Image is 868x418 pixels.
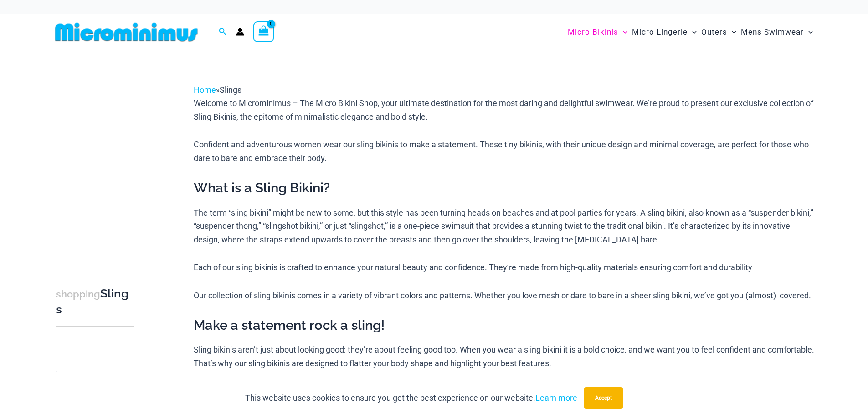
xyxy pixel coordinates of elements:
[194,179,817,196] h2: What is a Sling Bikini?
[194,96,817,123] p: Welcome to Microminimus – The Micro Bikini Shop, your ultimate destination for the most daring an...
[632,20,688,44] span: Micro Lingerie
[194,343,817,370] p: Sling bikinis aren’t just about looking good; they’re about feeling good too. When you wear a sli...
[194,138,817,165] p: Confident and adventurous women wear our sling bikinis to make a statement. These tiny bikinis, w...
[220,85,241,95] span: Slings
[51,22,201,42] img: MM SHOP LOGO FLAT
[236,28,244,36] a: Account icon link
[194,289,817,302] p: Our collection of sling bikinis comes in a variety of vibrant colors and patterns. Whether you lo...
[584,387,623,409] button: Accept
[630,18,699,46] a: Micro LingerieMenu ToggleMenu Toggle
[194,317,817,334] h2: Make a statement rock a sling!
[688,20,697,44] span: Menu Toggle
[56,286,134,317] h3: Slings
[804,20,813,44] span: Menu Toggle
[699,18,739,46] a: OutersMenu ToggleMenu Toggle
[618,20,627,44] span: Menu Toggle
[253,21,274,42] a: View Shopping Cart, empty
[565,18,630,46] a: Micro BikinisMenu ToggleMenu Toggle
[245,391,577,405] p: This website uses cookies to ensure you get the best experience on our website.
[564,17,817,47] nav: Site Navigation
[56,288,100,300] span: shopping
[56,76,138,258] iframe: TrustedSite Certified
[194,85,241,95] span: »
[727,20,736,44] span: Menu Toggle
[56,371,134,400] span: - Shop by Color
[219,26,227,38] a: Search icon link
[194,206,817,247] p: The term “sling bikini” might be new to some, but this style has been turning heads on beaches an...
[739,18,815,46] a: Mens SwimwearMenu ToggleMenu Toggle
[741,20,804,44] span: Mens Swimwear
[701,20,727,44] span: Outers
[568,20,618,44] span: Micro Bikinis
[194,261,817,274] p: Each of our sling bikinis is crafted to enhance your natural beauty and confidence. They’re made ...
[194,85,216,95] a: Home
[535,393,577,403] a: Learn more
[56,371,134,401] span: - Shop by Color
